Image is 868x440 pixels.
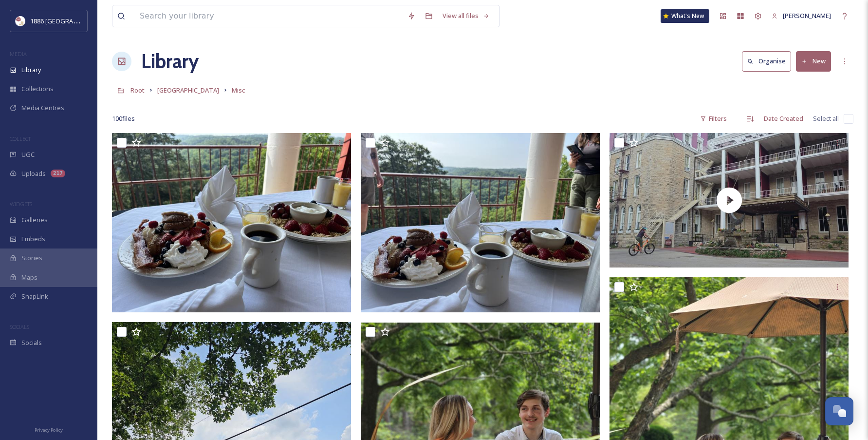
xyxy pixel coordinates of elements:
a: [GEOGRAPHIC_DATA] [157,84,219,96]
span: [GEOGRAPHIC_DATA] [157,86,219,95]
img: logos.png [16,16,25,26]
a: Privacy Policy [35,423,63,435]
button: Open Chat [825,397,853,425]
span: WIDGETS [10,200,32,208]
a: Organise [742,51,796,71]
a: [PERSON_NAME] [767,6,836,25]
span: 1886 [GEOGRAPHIC_DATA] [30,16,107,25]
input: Search your library [135,5,403,27]
span: Select all [813,114,839,123]
a: What's New [661,9,709,23]
span: Maps [21,273,37,282]
span: Stories [21,253,42,263]
button: New [796,51,831,71]
a: Root [130,84,145,96]
a: View all files [438,6,495,25]
span: Uploads [21,169,46,178]
span: SOCIALS [10,323,29,330]
span: COLLECT [10,135,31,142]
span: Privacy Policy [35,427,63,433]
div: Date Created [759,109,808,128]
button: Organise [742,51,791,71]
span: UGC [21,150,35,159]
img: thumbnail [609,133,849,268]
span: SnapLink [21,292,48,301]
span: Media Centres [21,103,64,113]
span: [PERSON_NAME] [783,11,831,20]
span: Library [21,65,41,75]
span: Embeds [21,234,45,244]
span: MEDIA [10,50,27,57]
img: Photo May 31 2023, 10 12 30 AM.dng [361,133,600,312]
div: Filters [695,109,732,128]
span: Galleries [21,215,48,225]
span: Misc [232,86,245,95]
img: Photo May 31 2023, 10 12 34 AM.dng [112,133,351,312]
span: Collections [21,84,54,94]
div: 217 [51,170,65,177]
a: Library [141,47,199,76]
span: Root [130,86,145,95]
a: Misc [232,84,245,96]
span: 100 file s [112,114,135,123]
span: Socials [21,338,42,347]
